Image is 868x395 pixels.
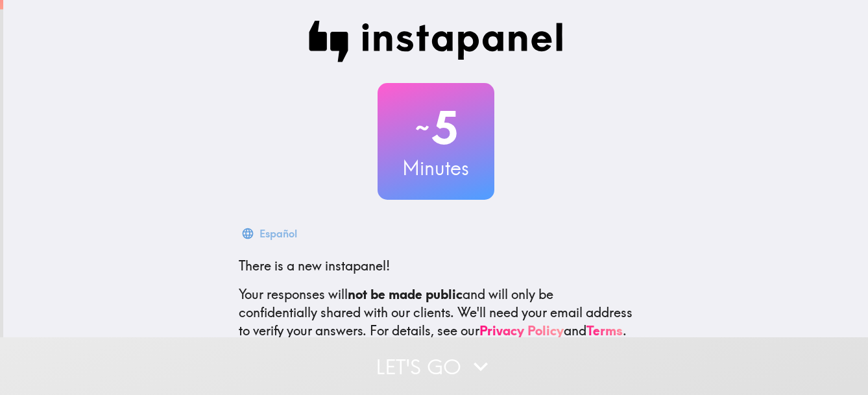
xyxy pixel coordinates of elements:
h3: Minutes [378,154,494,182]
img: Instapanel [309,21,563,62]
b: not be made public [348,286,463,302]
span: ~ [413,108,431,147]
h2: 5 [378,101,494,154]
a: Terms [586,322,623,339]
span: There is a new instapanel! [239,257,390,274]
a: Privacy Policy [479,322,564,339]
button: Español [239,221,302,246]
p: Your responses will and will only be confidentially shared with our clients. We'll need your emai... [239,285,633,340]
div: Español [259,224,297,243]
